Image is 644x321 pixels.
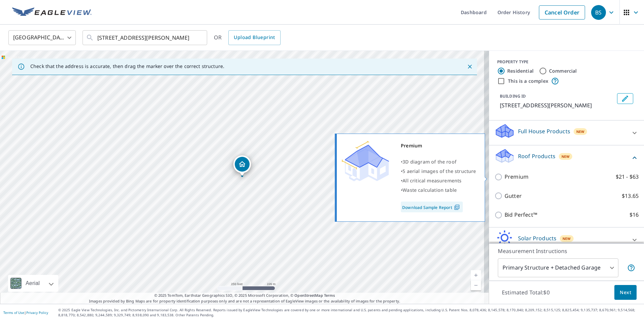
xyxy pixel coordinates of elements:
span: 5 aerial images of the structure [402,168,476,174]
label: Residential [507,68,534,74]
img: EV Logo [12,7,92,17]
a: Privacy Policy [26,310,48,315]
a: Current Level 17, Zoom In [471,270,481,280]
label: This is a complex [508,78,548,84]
a: Current Level 17, Zoom Out [471,280,481,290]
button: Edit building 1 [617,93,633,104]
div: • [401,185,476,195]
a: Upload Blueprint [228,30,280,45]
p: Roof Products [518,152,555,160]
div: • [401,157,476,167]
div: BS [591,5,606,20]
label: Commercial [549,68,577,74]
span: New [562,236,571,241]
span: All critical measurements [402,177,461,184]
p: $21 - $63 [616,173,639,181]
a: Download Sample Report [401,202,463,212]
span: Your report will include the primary structure and a detached garage if one exists. [627,264,635,272]
span: Waste calculation table [402,187,457,193]
div: Aerial [24,275,42,292]
span: New [561,154,570,159]
p: | [3,311,48,315]
div: [GEOGRAPHIC_DATA] [8,28,76,47]
p: Measurement Instructions [498,247,635,255]
p: Bid Perfect™ [505,211,537,219]
span: © 2025 TomTom, Earthstar Geographics SIO, © 2025 Microsoft Corporation, © [154,293,335,298]
p: Estimated Total: $0 [496,285,555,300]
p: BUILDING ID [500,93,526,99]
div: Premium [401,141,476,150]
div: Dropped pin, building 1, Residential property, 280 Clover Ct Saint Johns, FL 32259 [233,155,251,176]
p: Gutter [505,192,522,200]
p: $16 [630,211,639,219]
button: Close [465,62,474,71]
div: PROPERTY TYPE [497,59,636,65]
div: Aerial [8,275,58,292]
div: • [401,167,476,176]
p: [STREET_ADDRESS][PERSON_NAME] [500,101,614,109]
input: Search by address or latitude-longitude [97,28,193,47]
div: Primary Structure + Detached Garage [498,258,618,277]
a: Cancel Order [539,5,585,20]
div: Solar ProductsNew [494,230,639,249]
span: Upload Blueprint [234,33,275,42]
a: Terms [324,293,335,298]
span: Next [620,288,631,297]
div: Roof ProductsNew [494,148,639,167]
img: Premium [342,141,389,181]
p: Full House Products [518,127,570,135]
button: Next [614,285,637,300]
p: Check that the address is accurate, then drag the marker over the correct structure. [30,63,224,69]
img: Pdf Icon [452,204,461,210]
span: 3D diagram of the roof [402,158,456,165]
a: OpenStreetMap [294,293,323,298]
p: © 2025 Eagle View Technologies, Inc. and Pictometry International Corp. All Rights Reserved. Repo... [58,308,641,318]
div: • [401,176,476,185]
span: New [576,129,585,134]
div: OR [214,30,281,45]
p: $13.65 [622,192,639,200]
a: Terms of Use [3,310,24,315]
div: Full House ProductsNew [494,123,639,142]
p: Premium [505,173,528,181]
p: Solar Products [518,234,556,242]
